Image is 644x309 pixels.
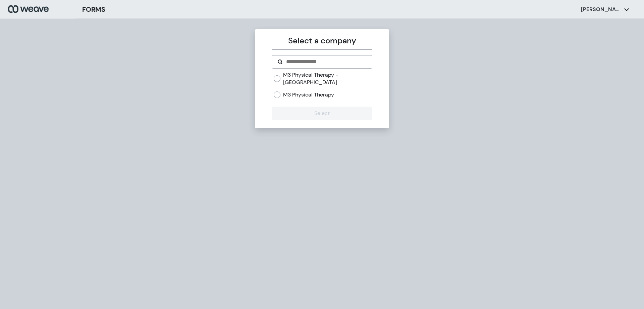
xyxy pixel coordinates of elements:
[272,107,372,120] button: Select
[283,71,372,86] label: M3 Physical Therapy - [GEOGRAPHIC_DATA]
[581,6,621,13] p: [PERSON_NAME]
[82,4,105,14] h3: FORMS
[272,35,372,47] p: Select a company
[285,58,366,66] input: Search
[283,91,334,99] label: M3 Physical Therapy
